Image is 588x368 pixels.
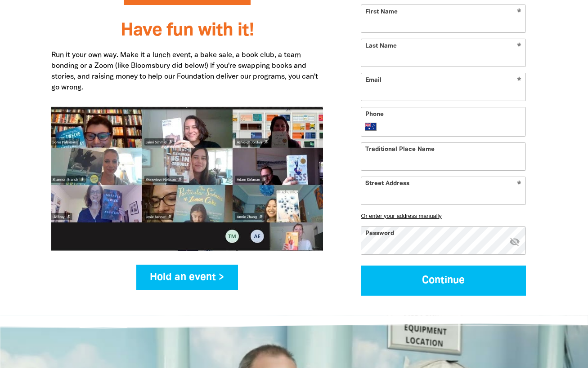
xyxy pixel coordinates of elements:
button: Continue [361,266,526,296]
button: Or enter your address manually [361,213,526,219]
button: visibility_off [509,236,520,248]
p: Run it your own way. Make it a lunch event, a bake sale, a book club, a team bonding or a Zoom (l... [51,50,323,93]
span: Have fun with it! [121,22,254,39]
i: Hide password [509,236,520,247]
a: Hold an event > [136,265,238,290]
